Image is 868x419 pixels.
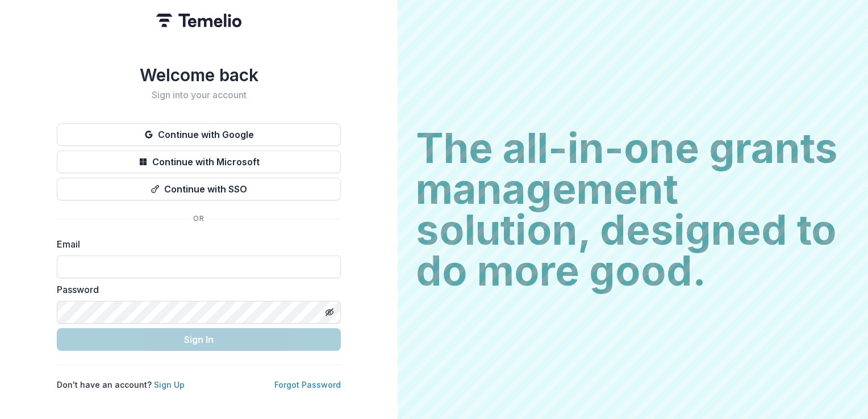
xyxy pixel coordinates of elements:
[57,328,341,351] button: Sign In
[156,14,241,27] img: Temelio
[57,379,185,391] p: Don't have an account?
[57,178,341,200] button: Continue with SSO
[57,237,334,251] label: Email
[320,303,339,321] button: Toggle password visibility
[57,123,341,146] button: Continue with Google
[57,150,341,173] button: Continue with Microsoft
[57,90,341,100] h2: Sign into your account
[154,380,185,389] a: Sign Up
[57,283,334,296] label: Password
[57,65,341,85] h1: Welcome back
[274,380,341,389] a: Forgot Password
